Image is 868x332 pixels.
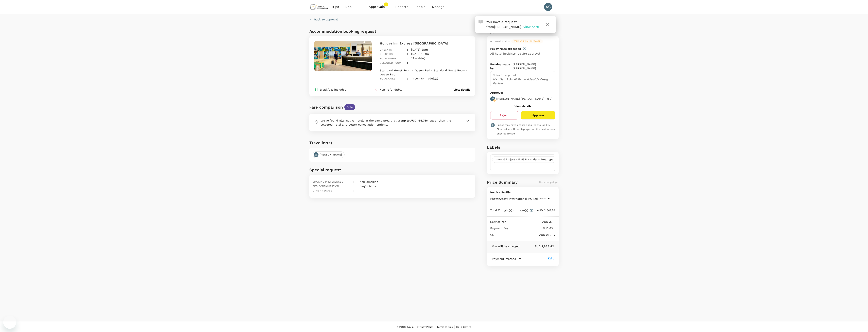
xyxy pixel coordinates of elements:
p: [PERSON_NAME] [PERSON_NAME] ( You ) [496,97,552,101]
div: Non-smoking [358,178,378,184]
div: Breakfast included [319,88,347,92]
button: Back to approval [309,17,338,21]
span: Selected room [380,61,401,64]
p: You will be charged [492,244,520,248]
a: Help Centre [456,325,471,329]
div: Single beds [358,182,376,188]
span: : [353,185,354,188]
span: Prices may have changed due to availability. Final price will be displayed on the next screen onc... [497,124,555,135]
span: [PERSON_NAME] [317,153,344,157]
p: Total 12 night(s) x 1 room(s) [490,208,528,212]
span: 1 [384,2,388,6]
p: 12 night(s) [411,56,425,60]
div: Non-refundable [380,88,402,93]
span: View here [523,25,539,29]
p: Payment fee [490,226,508,230]
p: AUD 260.77 [496,233,555,237]
iframe: Button to launch messaging window [3,316,16,329]
h6: Accommodation booking request [309,28,391,35]
a: Terms of Use [437,325,453,329]
button: View details [453,88,470,92]
div: Edit [548,256,554,260]
span: Manage [432,4,444,9]
span: (AUD) [539,197,545,201]
div: : [404,73,408,81]
p: Standard Guest Room - Queen Bed - Standard Guest Room - Queen Bed [380,68,470,76]
span: Check-out [380,53,394,55]
p: Approver [490,91,555,95]
span: Beta [344,105,355,109]
p: AUD 63.11 [508,226,555,230]
p: Holiday Inn Express [GEOGRAPHIC_DATA] [380,41,470,46]
button: Reject [490,111,518,119]
span: [PERSON_NAME] [494,25,521,29]
span: Terms of Use [437,326,453,328]
p: We’ve found alternative hotels in the same area that are cheaper than the selected hotel and bett... [321,118,455,127]
a: Privacy Policy [417,325,433,329]
h6: Traveller(s) [309,140,475,146]
span: Smoking preferences [313,180,343,183]
p: [PERSON_NAME] [PERSON_NAME] [513,62,555,70]
span: PhotonAssay International Pty Ltd [490,197,538,201]
p: GST [490,233,496,237]
p: Policy rules exceeded [490,47,521,51]
span: Help Centre [456,326,471,328]
p: Back to approval [314,17,338,21]
span: Notes for approval [493,74,516,77]
h6: Price Summary [487,179,518,185]
img: Approval Request [479,20,483,24]
span: Total night [380,57,396,60]
p: All hotel bookings require approval [490,52,540,56]
span: You have a request from . [486,20,522,29]
h6: Special request [309,167,475,173]
div: AS [544,3,552,11]
span: Not charged yet [539,181,559,184]
span: People [415,4,426,9]
span: : [353,189,354,192]
img: Chrysos Corporation [309,2,328,11]
div: : [404,49,408,56]
span: Pending final approval [511,40,543,43]
p: Service fee [490,220,506,224]
span: Book [345,4,353,9]
span: Approvals [369,4,389,9]
span: Privacy Policy [417,326,433,328]
p: AUD 3.00 [506,220,555,224]
span: : [353,180,354,183]
img: hotel [314,41,372,71]
div: : [404,53,408,61]
p: Invoice Profile [490,190,555,194]
p: [DATE] 2pm [411,48,428,52]
div: : [404,57,408,65]
p: Booking made by [490,62,513,70]
button: PhotonAssay International Pty Ltd(AUD) [490,197,550,201]
button: Approve [521,111,555,119]
span: Trips [331,4,339,9]
p: [DATE] 10am [411,52,429,56]
p: AS [491,97,494,100]
p: 1 room(s), 1 adult(s) [411,76,438,80]
b: up to AUD 164.74 [402,119,426,122]
span: Bed configuration [313,185,339,188]
div: ZL [314,152,318,157]
span: Reports [395,4,408,9]
p: Max Gen 2 Small Batch Adelaide Design Review [493,77,553,85]
span: Internal Project - IP-1331 XN Alpha Prototype [492,158,556,162]
p: AUD 2,541.54 [533,208,555,212]
button: View details [515,105,531,108]
div: : [404,44,408,52]
span: Check-in [380,48,392,51]
p: AUD 2,868.42 [520,244,554,248]
div: Fare comparison [309,104,343,110]
h6: Labels [487,144,559,150]
div: Approval status [490,39,509,43]
span: Version 3.53.2 [397,325,414,329]
span: Total guest [380,77,397,80]
p: Payment method [492,257,516,261]
span: Other request [313,189,334,192]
